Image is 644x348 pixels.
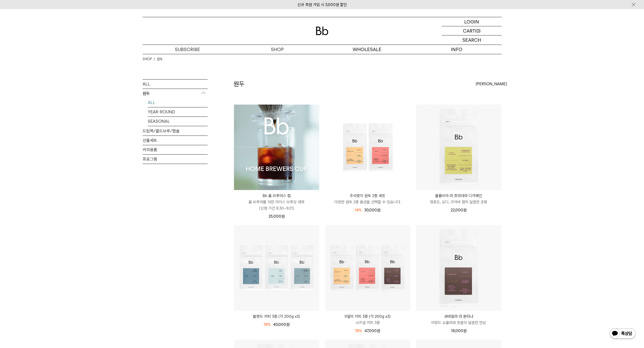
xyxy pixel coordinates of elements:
img: 콜롬비아 라 프라데라 디카페인 [416,105,501,190]
p: CART [463,26,475,35]
span: 원 [286,322,290,327]
p: (0) [475,26,481,35]
a: ALL [143,80,208,89]
span: 18,000 [451,328,467,333]
a: 커피용품 [143,145,208,154]
div: 18% [355,328,362,334]
span: 25,000 [269,214,285,219]
p: 과테말라 라 몬타냐 [416,313,501,320]
img: 추석맞이 원두 2종 세트 [325,105,410,190]
img: 과테말라 라 몬타냐 [416,225,501,311]
a: 신규 회원 가입 시 3,000원 할인 [297,2,347,7]
a: 선물세트 [143,136,208,145]
p: 시즈널 커피 3종 [325,320,410,326]
span: 원 [281,214,285,219]
a: SHOP [143,57,152,62]
p: 다양한 원두 2종 옵션을 선택할 수 있습니다. [325,199,410,205]
a: ALL [148,98,208,107]
img: 카카오톡 채널 1:1 채팅 버튼 [609,328,636,340]
span: [PERSON_NAME] [476,81,507,87]
img: 9월의 커피 3종 (각 200g x3) [325,225,410,311]
img: 블렌드 커피 3종 (각 200g x3) [234,225,319,311]
span: 47,000 [365,328,380,333]
span: 22,000 [451,208,467,212]
a: LOGIN [442,17,502,26]
span: 40,000 [273,322,290,327]
p: Bb 홈 브루어스 컵 [234,193,319,199]
span: 30,000 [364,208,380,212]
p: 9월의 커피 3종 (각 200g x3) [325,313,410,320]
a: CART (0) [442,26,502,35]
p: SEARCH [462,35,481,45]
div: 18% [264,321,271,328]
img: Bb 홈 브루어스 컵 [234,105,319,190]
a: Bb 홈 브루어스 컵 홈 브루어를 위한 아이스 브루잉 대회(신청 기간 8.30~9.21) [234,193,319,211]
a: 원두 [157,57,163,62]
a: SHOP [232,45,322,54]
span: 원 [377,208,380,212]
a: 추석맞이 원두 2종 세트 다양한 원두 2종 옵션을 선택할 수 있습니다. [325,193,410,205]
p: 아망드 쇼콜라와 프룬의 달콤한 만남 [416,320,501,326]
h2: 원두 [234,80,245,88]
img: 로고 [316,27,328,35]
div: 14% [355,207,362,213]
p: 추석맞이 원두 2종 세트 [325,193,410,199]
a: SEASONAL [148,117,208,126]
p: 원두 [143,89,208,98]
a: 드립백/콜드브루/캡슐 [143,126,208,136]
a: 블렌드 커피 3종 (각 200g x3) [234,313,319,320]
a: 9월의 커피 3종 (각 200g x3) 시즈널 커피 3종 [325,313,410,326]
a: YEAR-ROUND [148,107,208,117]
a: 과테말라 라 몬타냐 아망드 쇼콜라와 프룬의 달콤한 만남 [416,313,501,326]
span: 원 [463,208,467,212]
a: SUBSCRIBE [143,45,232,54]
p: LOGIN [464,17,479,26]
p: 콜롬비아 라 프라데라 디카페인 [416,193,501,199]
p: WHOLESALE [322,45,412,54]
span: 원 [463,328,467,333]
a: 콜롬비아 라 프라데라 디카페인 청포도, 오디, 구아바 잼의 달콤한 조화 [416,193,501,205]
p: 청포도, 오디, 구아바 잼의 달콤한 조화 [416,199,501,205]
p: INFO [412,45,502,54]
a: 프로그램 [143,155,208,164]
p: 홈 브루어를 위한 아이스 브루잉 대회 (신청 기간 8.30~9.21) [234,199,319,211]
span: 원 [377,328,380,333]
